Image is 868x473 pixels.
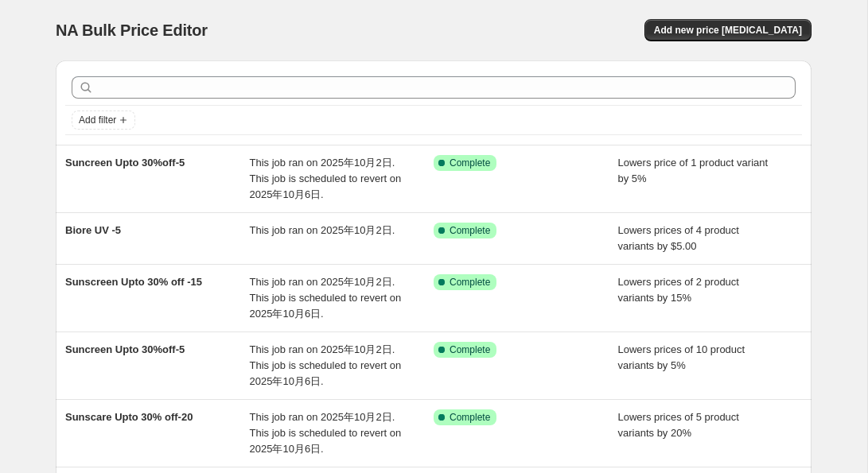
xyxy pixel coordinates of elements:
[618,411,739,439] span: Lowers prices of 5 product variants by 20%
[618,343,745,371] span: Lowers prices of 10 product variants by 5%
[450,343,490,356] span: Complete
[250,157,402,200] span: This job ran on 2025年10月2日. This job is scheduled to revert on 2025年10月6日.
[65,276,202,288] span: Sunscreen Upto 30% off -15
[450,224,490,237] span: Complete
[450,157,490,169] span: Complete
[72,110,135,130] button: Add filter
[56,21,208,39] span: NA Bulk Price Editor
[65,224,121,236] span: Biore UV -5
[450,276,490,289] span: Complete
[450,411,490,424] span: Complete
[250,224,395,236] span: This job ran on 2025年10月2日.
[250,276,402,320] span: This job ran on 2025年10月2日. This job is scheduled to revert on 2025年10月6日.
[618,157,769,184] span: Lowers price of 1 product variant by 5%
[65,411,193,423] span: Sunscare Upto 30% off-20
[618,276,739,304] span: Lowers prices of 2 product variants by 15%
[654,24,802,37] span: Add new price [MEDICAL_DATA]
[250,343,402,387] span: This job ran on 2025年10月2日. This job is scheduled to revert on 2025年10月6日.
[250,411,402,455] span: This job ran on 2025年10月2日. This job is scheduled to revert on 2025年10月6日.
[65,157,185,169] span: Suncreen Upto 30%off-5
[65,343,185,355] span: Suncreen Upto 30%off-5
[618,224,739,252] span: Lowers prices of 4 product variants by $5.00
[644,19,812,41] button: Add new price [MEDICAL_DATA]
[79,114,116,126] span: Add filter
